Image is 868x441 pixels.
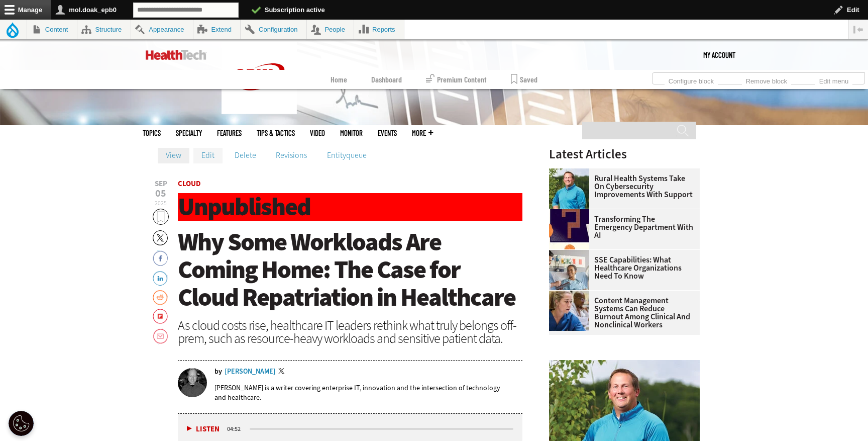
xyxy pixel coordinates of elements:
[665,74,718,85] a: Configure block
[178,368,207,397] img: Brian Horowitz
[214,383,522,402] p: [PERSON_NAME] is a writer covering enterprise IT, innovation and the intersection of technology a...
[549,297,694,329] a: Content Management Systems Can Reduce Burnout Among Clinical and Nonclinical Workers
[742,74,791,85] a: Remove block
[278,368,287,376] a: Twitter
[153,180,169,188] span: Sep
[354,20,404,39] a: Reports
[193,20,241,39] a: Extend
[222,40,297,114] img: Home
[549,148,700,160] h3: Latest Articles
[549,168,589,209] img: Jim Roeder
[549,250,589,290] img: Doctor speaking with patient
[815,74,852,85] a: Edit menu
[226,424,248,433] div: duration
[146,50,206,60] img: Home
[77,20,131,39] a: Structure
[158,148,189,163] a: View
[549,250,594,258] a: Doctor speaking with patient
[426,70,487,89] a: Premium Content
[217,129,242,137] a: Features
[371,70,402,89] a: Dashboard
[9,411,34,436] button: Open Preferences
[549,291,594,299] a: nurses talk in front of desktop computer
[153,189,169,199] span: 05
[310,129,325,137] a: Video
[222,106,297,117] a: CDW
[703,40,735,70] a: My Account
[549,209,589,249] img: illustration of question mark
[143,129,161,137] span: Topics
[848,20,868,39] button: Vertical orientation
[214,368,222,375] span: by
[241,20,306,39] a: Configuration
[178,225,515,314] span: Why Some Workloads Are Coming Home: The Case for Cloud Repatriation in Healthcare
[378,129,397,137] a: Events
[319,148,375,163] a: Entityqueue
[549,215,694,239] a: Transforming the Emergency Department with AI
[549,256,694,280] a: SSE Capabilities: What Healthcare Organizations Need to Know
[511,70,537,89] a: Saved
[193,148,223,163] a: Edit
[307,20,354,39] a: People
[178,179,201,189] a: Cloud
[412,129,433,137] span: More
[9,411,34,436] div: Cookie Settings
[549,174,694,199] a: Rural Health Systems Take On Cybersecurity Improvements with Support
[187,425,220,433] button: Listen
[549,168,594,177] a: Jim Roeder
[27,20,77,39] a: Content
[340,129,363,137] a: MonITor
[227,148,264,163] a: Delete
[176,129,202,137] span: Specialty
[549,291,589,331] img: nurses talk in front of desktop computer
[178,193,522,221] h1: Unpublished
[268,148,315,163] a: Revisions
[331,70,347,89] a: Home
[549,209,594,217] a: illustration of question mark
[155,199,167,207] span: 2025
[178,319,522,345] div: As cloud costs rise, healthcare IT leaders rethink what truly belongs off-prem, such as resource-...
[225,368,276,375] a: [PERSON_NAME]
[257,129,295,137] a: Tips & Tactics
[131,20,193,39] a: Appearance
[703,40,735,70] div: User menu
